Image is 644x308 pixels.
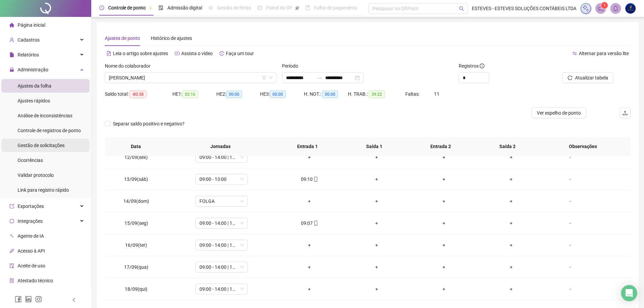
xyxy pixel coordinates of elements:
div: + [281,197,338,205]
span: 09:00 - 13:00 [199,174,244,184]
div: + [349,285,405,293]
th: Observações [541,137,625,156]
span: Ajustes da folha [18,83,51,89]
span: dashboard [257,5,262,10]
span: Ver espelho de ponto [537,109,581,117]
th: Saída 2 [474,137,541,156]
span: 09:00 - 14:00 | 16:00 - 19:00 [199,240,244,250]
th: Saída 1 [341,137,407,156]
span: home [9,23,14,27]
span: 16/09(ter) [125,242,147,248]
div: - [550,219,590,227]
span: Controle de registros de ponto [18,128,81,133]
div: + [416,153,472,161]
span: Folha de pagamento [314,5,357,10]
span: Ajustes rápidos [18,98,50,103]
span: -80:38 [129,91,146,98]
span: bell [613,5,619,11]
span: Página inicial [18,22,45,28]
span: 1 [603,3,606,8]
span: Separar saldo positivo e negativo? [110,120,187,127]
div: + [416,285,472,293]
th: Data [105,137,167,156]
div: + [416,241,472,249]
div: HE 1: [172,90,216,98]
div: + [483,197,540,205]
div: + [349,241,405,249]
span: Atestado técnico [18,278,53,283]
div: + [349,153,405,161]
span: Histórico de ajustes [151,35,192,41]
span: 17/09(qua) [124,264,148,270]
span: pushpin [295,6,299,10]
span: Assista o vídeo [181,51,213,56]
div: 09:10 [281,175,338,183]
div: + [483,175,540,183]
span: search [459,6,464,11]
div: - [550,285,590,293]
span: audit [9,263,14,268]
span: Análise de inconsistências [18,113,72,118]
span: solution [9,278,14,283]
span: Alternar para versão lite [579,51,629,56]
span: file-done [159,5,163,10]
div: + [416,263,472,271]
span: Exportações [18,204,44,209]
span: facebook [15,296,22,303]
span: Faça um tour [226,51,254,56]
span: file-text [106,51,111,56]
span: upload [622,110,628,116]
div: + [349,175,405,183]
span: reload [568,75,572,80]
span: sun [208,5,213,10]
span: mobile [313,177,318,182]
span: lock [9,67,14,72]
span: Ocorrências [18,158,43,163]
sup: 1 [601,2,608,9]
div: + [483,219,540,227]
div: Open Intercom Messenger [621,285,637,301]
img: 58268 [625,3,636,14]
span: history [219,51,224,56]
span: 09:00 - 14:00 | 16:00 - 19:00 [199,262,244,272]
div: 09:07 [281,219,338,227]
span: left [72,298,76,302]
span: Link para registro rápido [18,187,69,193]
span: Leia o artigo sobre ajustes [113,51,168,56]
th: Jornadas [167,137,274,156]
div: - [550,197,590,205]
span: Validar protocolo [18,172,54,178]
div: + [483,241,540,249]
span: 13/09(sáb) [124,176,148,182]
span: Administração [18,67,48,72]
span: Faltas: [405,91,421,97]
div: + [281,153,338,161]
div: Saldo total: [105,90,172,98]
span: Gestão de férias [217,5,251,10]
span: FOLGA [199,196,244,206]
div: - [550,175,590,183]
span: youtube [175,51,180,56]
div: H. TRAB.: [348,90,405,98]
span: Ajustes de ponto [105,35,140,41]
span: 00:00 [226,91,242,98]
span: user-add [9,38,14,42]
span: 09:00 - 14:00 | 16:00 - 19:00 [199,152,244,162]
span: sync [9,219,14,223]
span: 18/09(qui) [125,286,147,292]
div: + [349,197,405,205]
button: Ver espelho de ponto [531,108,586,118]
span: book [305,5,310,10]
span: swap [572,51,577,56]
div: - [550,241,590,249]
div: + [483,153,540,161]
label: Período [282,62,303,70]
span: Cadastros [18,37,40,43]
span: 00:00 [322,91,338,98]
span: Agente de IA [18,233,44,239]
th: Entrada 1 [274,137,341,156]
span: Atualizar tabela [575,74,608,81]
span: info-circle [480,64,484,68]
div: + [349,219,405,227]
span: Controle de ponto [108,5,146,10]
